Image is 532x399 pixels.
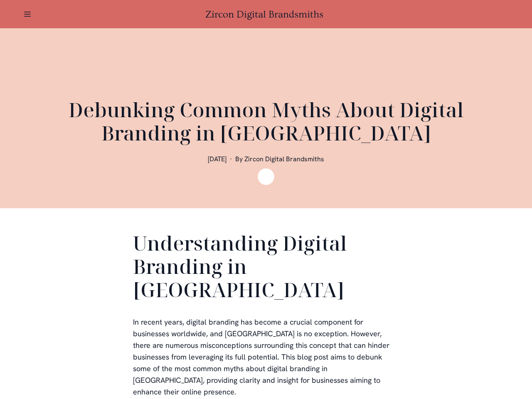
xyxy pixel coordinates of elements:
[133,232,399,305] h2: Understanding Digital Branding in [GEOGRAPHIC_DATA]
[208,155,227,163] span: [DATE]
[235,155,324,163] span: By Zircon Digital Brandsmiths
[205,9,327,20] a: Zircon Digital Brandsmiths
[133,316,399,398] p: In recent years, digital branding has become a crucial component for businesses worldwide, and [G...
[230,155,232,163] span: ·
[66,98,465,145] h1: Debunking Common Myths About Digital Branding in [GEOGRAPHIC_DATA]
[258,168,274,185] img: Zircon Digital Brandsmiths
